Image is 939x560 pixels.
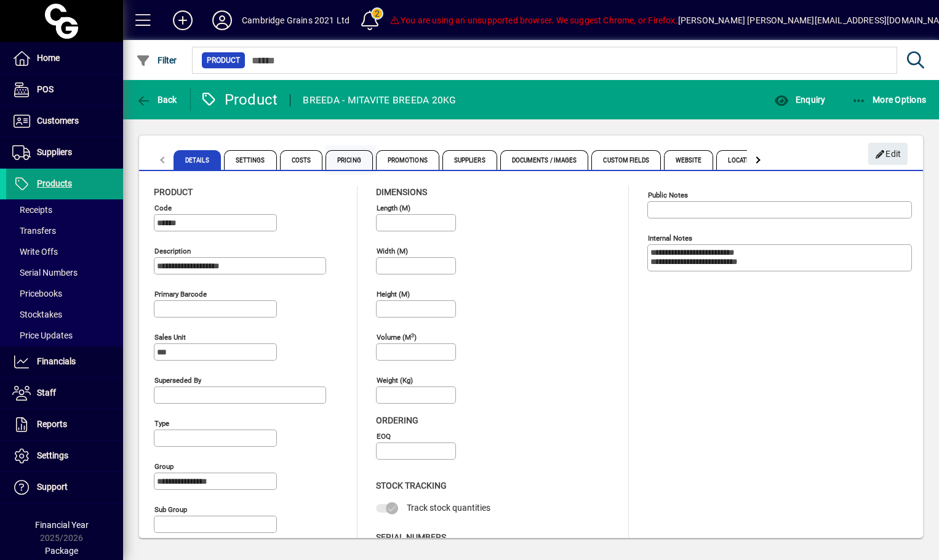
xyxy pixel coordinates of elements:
mat-label: Weight (Kg) [377,376,413,385]
span: More Options [852,95,927,105]
sup: 3 [411,332,414,338]
button: Filter [133,49,180,71]
span: Customers [37,116,79,126]
span: Suppliers [37,147,72,157]
span: Settings [224,150,277,170]
span: Enquiry [774,95,825,105]
mat-label: Public Notes [648,191,688,199]
button: More Options [849,89,930,111]
mat-label: Internal Notes [648,234,692,242]
span: Write Offs [12,247,58,257]
button: Add [163,9,202,31]
span: Reports [37,419,67,429]
div: BREEDA - MITAVITE BREEDA 20KG [303,90,456,110]
span: Home [37,53,60,63]
app-page-header-button: Back [123,89,191,111]
span: Package [45,546,78,556]
a: POS [6,74,123,105]
span: Product [207,54,240,66]
a: Write Offs [6,241,123,262]
a: Suppliers [6,137,123,168]
span: Promotions [376,150,439,170]
span: Financial Year [35,520,89,530]
span: Price Updates [12,330,73,340]
mat-label: Width (m) [377,247,408,255]
span: Details [174,150,221,170]
span: Website [664,150,714,170]
button: Enquiry [771,89,828,111]
span: Support [37,482,68,492]
button: Edit [868,143,908,165]
span: Financials [37,356,76,366]
span: Transfers [12,226,56,236]
mat-label: Sales unit [154,333,186,342]
a: Transfers [6,220,123,241]
span: Filter [136,55,177,65]
a: Staff [6,378,123,409]
span: Custom Fields [591,150,660,170]
span: Pricing [326,150,373,170]
span: Products [37,178,72,188]
span: Product [154,187,193,197]
a: Reports [6,409,123,440]
span: You are using an unsupported browser. We suggest Chrome, or Firefox. [390,15,677,25]
a: Support [6,472,123,503]
span: Track stock quantities [407,503,490,513]
span: Serial Numbers [376,532,446,542]
span: Settings [37,450,68,460]
mat-label: Sub group [154,505,187,514]
a: Serial Numbers [6,262,123,283]
a: Receipts [6,199,123,220]
mat-label: Primary barcode [154,290,207,298]
span: Documents / Images [500,150,589,170]
mat-label: EOQ [377,432,391,441]
a: Financials [6,346,123,377]
a: Stocktakes [6,304,123,325]
span: Pricebooks [12,289,62,298]
mat-label: Volume (m ) [377,333,417,342]
mat-label: Superseded by [154,376,201,385]
mat-label: Length (m) [377,204,410,212]
span: Stocktakes [12,310,62,319]
mat-label: Height (m) [377,290,410,298]
a: Settings [6,441,123,471]
a: Pricebooks [6,283,123,304]
span: Ordering [376,415,418,425]
div: Cambridge Grains 2021 Ltd [242,10,350,30]
div: Product [200,90,278,110]
button: Back [133,89,180,111]
span: Receipts [12,205,52,215]
span: Locations [716,150,772,170]
a: Customers [6,106,123,137]
a: Home [6,43,123,74]
span: Back [136,95,177,105]
mat-label: Type [154,419,169,428]
span: Suppliers [442,150,497,170]
span: Serial Numbers [12,268,78,278]
span: Stock Tracking [376,481,447,490]
button: Profile [202,9,242,31]
span: POS [37,84,54,94]
span: Staff [37,388,56,398]
mat-label: Description [154,247,191,255]
span: Costs [280,150,323,170]
a: Price Updates [6,325,123,346]
span: Dimensions [376,187,427,197]
mat-label: Group [154,462,174,471]
mat-label: Code [154,204,172,212]
span: Edit [875,144,901,164]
